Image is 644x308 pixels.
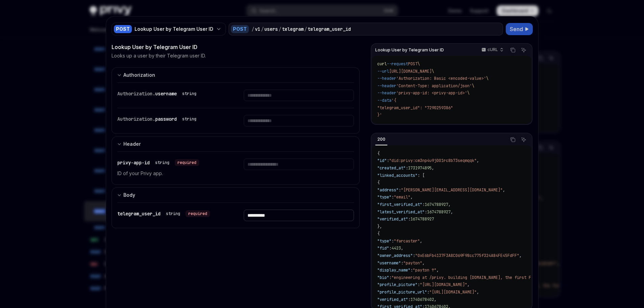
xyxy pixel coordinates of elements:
span: , [410,194,413,200]
p: ID of your Privy app. [117,169,228,177]
div: Body [123,191,135,199]
span: "profile_picture_url" [377,289,427,295]
span: 4423 [391,245,401,251]
span: , [448,202,451,207]
span: "payton ↑" [413,267,436,273]
span: "0xE6bFb4137F3A8C069F98cc775f324A84FE45FdFF" [415,253,519,258]
span: 1740678402 [410,297,434,302]
div: privy-app-id [117,159,199,167]
span: "verified_at" [377,216,408,222]
span: "latest_verified_at" [377,209,425,215]
span: "first_verified_at" [377,202,422,207]
span: "email" [394,194,410,200]
span: [URL][DOMAIN_NAME] [389,69,432,74]
span: --data [377,98,391,103]
span: : [425,209,427,215]
button: Ask AI [519,46,528,54]
p: cURL [487,47,498,52]
span: --request [387,61,408,67]
span: "verified_at" [377,297,408,302]
span: : [401,260,403,266]
span: , [422,260,425,266]
span: , [503,187,505,193]
span: 'privy-app-id: <privy-app-id>' [396,90,467,96]
button: Copy the contents from the code block [508,135,517,144]
div: / [304,26,307,32]
span: , [477,158,479,163]
span: Send [510,25,523,33]
button: Expand input section [112,136,360,151]
span: : [406,165,408,171]
input: Enter password [244,115,354,126]
span: : [387,158,389,163]
span: "farcaster" [394,238,420,244]
input: Enter telegram_user_id [244,210,354,221]
span: "type" [377,194,391,200]
div: required [175,159,199,166]
span: \ [472,83,474,89]
span: { [377,231,380,236]
div: Lookup User by Telegram User ID [112,43,360,51]
span: : [408,297,410,302]
span: "payton" [403,260,422,266]
div: Header [123,140,141,148]
span: Authorization. [117,91,155,97]
span: , [451,209,453,215]
span: : [ [418,173,425,178]
span: password [155,116,177,122]
span: --header [377,83,396,89]
span: Authorization. [117,116,155,122]
button: POSTLookup User by Telegram User ID [112,22,226,36]
span: : [389,245,391,251]
span: "profile_picture" [377,282,418,287]
span: 'Authorization: Basic <encoded-value>' [396,76,486,81]
span: 1731974895 [408,165,432,171]
span: : [399,187,401,193]
span: : [413,253,415,258]
input: Enter privy-app-id [244,159,354,170]
span: , [420,238,422,244]
span: , [401,245,403,251]
span: "bio" [377,275,389,280]
button: Expand input section [112,67,360,82]
div: 200 [375,135,387,143]
span: { [377,180,380,185]
span: "address" [377,187,399,193]
div: telegram_user_id [117,210,210,218]
span: , [519,253,522,258]
div: POST [231,25,249,33]
div: v1 [255,26,260,32]
span: : [427,289,429,295]
span: : [391,238,394,244]
span: : [408,216,410,222]
span: 1674788927 [410,216,434,222]
div: Lookup User by Telegram User ID [135,26,213,32]
span: "telegram_user_id": "7290259386" [377,105,453,111]
div: Authorization [123,71,155,79]
span: \ [486,76,488,81]
span: "did:privy:cm3np4u9j001rc8b73seqmqqk" [389,158,477,163]
div: telegram [282,26,304,32]
span: , [432,165,434,171]
span: }' [377,112,382,118]
span: "created_at" [377,165,406,171]
span: \ [432,69,434,74]
span: : [389,275,391,280]
span: username [155,91,177,97]
span: --header [377,76,396,81]
span: --header [377,90,396,96]
span: : [391,194,394,200]
span: '{ [391,98,396,103]
span: }, [377,224,382,229]
span: "username" [377,260,401,266]
span: , [436,267,439,273]
span: 1674788927 [425,202,448,207]
span: : [418,282,420,287]
span: , [477,289,479,295]
button: Expand input section [112,187,360,203]
span: , [434,297,436,302]
div: POST [114,25,132,33]
span: { [377,151,380,156]
span: "owner_address" [377,253,413,258]
span: "[URL][DOMAIN_NAME]" [420,282,467,287]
